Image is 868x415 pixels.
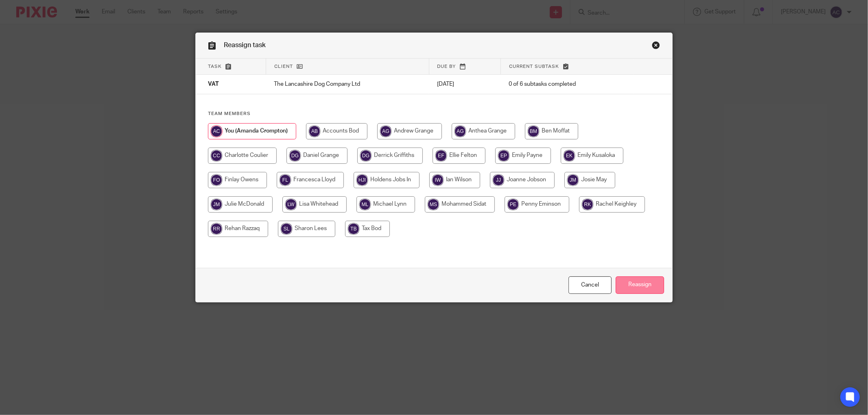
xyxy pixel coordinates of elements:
[616,276,664,294] input: Reassign
[274,80,421,88] p: The Lancashire Dog Company Ltd
[568,276,612,294] a: Close this dialog window
[501,75,634,94] td: 0 of 6 subtasks completed
[224,42,266,48] span: Reassign task
[437,64,456,69] span: Due by
[509,64,559,69] span: Current subtask
[437,80,493,88] p: [DATE]
[208,64,222,69] span: Task
[652,41,660,52] a: Close this dialog window
[208,111,660,117] h4: Team members
[208,82,219,87] span: VAT
[274,64,293,69] span: Client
